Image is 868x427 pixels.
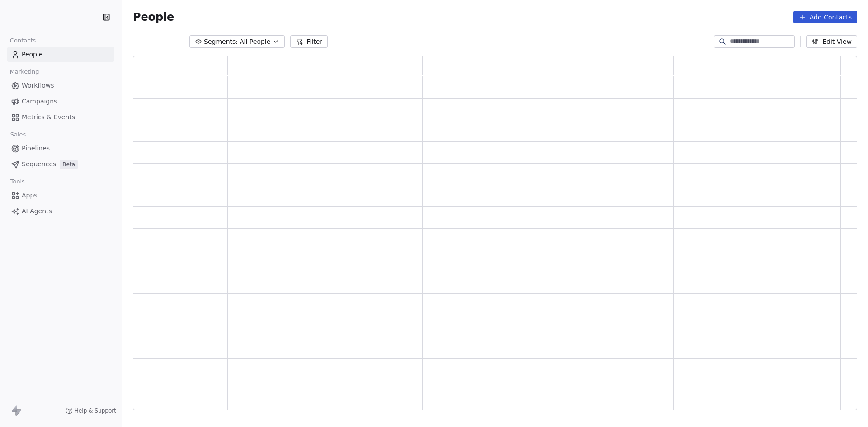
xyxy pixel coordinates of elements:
[7,94,114,109] a: Campaigns
[7,141,114,156] a: Pipelines
[7,157,114,172] a: SequencesBeta
[793,11,857,23] button: Add Contacts
[7,188,114,203] a: Apps
[6,128,30,141] span: Sales
[22,113,75,122] span: Metrics & Events
[22,97,57,106] span: Campaigns
[22,144,50,153] span: Pipelines
[22,160,56,169] span: Sequences
[6,34,40,47] span: Contacts
[7,47,114,62] a: People
[133,10,174,24] span: People
[7,78,114,93] a: Workflows
[75,407,116,414] span: Help & Support
[806,35,857,48] button: Edit View
[66,407,116,414] a: Help & Support
[204,37,238,47] span: Segments:
[290,35,328,48] button: Filter
[22,50,43,59] span: People
[240,37,270,47] span: All People
[22,81,54,90] span: Workflows
[60,160,78,169] span: Beta
[6,175,28,188] span: Tools
[22,191,38,200] span: Apps
[6,65,43,79] span: Marketing
[7,110,114,125] a: Metrics & Events
[7,204,114,219] a: AI Agents
[22,206,52,216] span: AI Agents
